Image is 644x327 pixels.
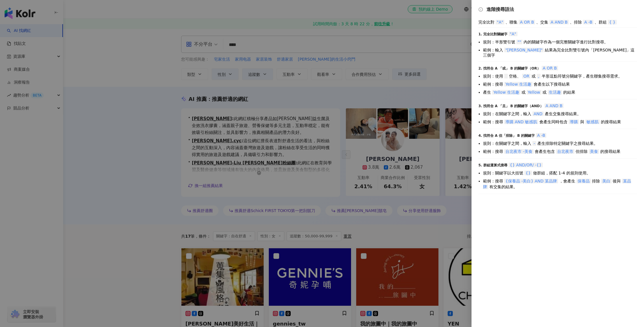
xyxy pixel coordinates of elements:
span: 敏感肌 [585,120,600,124]
span: AND [532,111,544,116]
div: 4. 找符合 A 但「排除」 B 的關鍵字 [478,132,637,138]
li: 規則：在關鍵字之間，輸入 產生排除特定關鍵字之搜尋結果。 [483,141,637,146]
span: A OR B [519,20,535,24]
div: 3. 找符合 A 「且」 B 的關鍵字（AND） [478,103,637,109]
div: 2. 找符合 A 「或」 B 的關鍵字（OR） [478,65,637,71]
div: 5. 群組運算式搜尋 [478,162,637,168]
span: A AND B [549,20,569,24]
span: 導購 AND 敏感肌 [504,120,538,124]
div: 完全比對 、聯集 、交集 、排除 、群組 [478,19,637,25]
span: 美白 [601,179,612,183]
span: {} [524,171,532,175]
span: Yellow 生活趣 [504,82,532,86]
span: 台北夜市 [556,149,574,154]
span: OR [522,74,530,78]
span: "A" [509,32,517,36]
li: 範例：搜尋 ，會產生 排除 後與 有交集的結果。 [483,178,637,190]
span: Yellow 生活趣 [492,90,520,95]
span: {} AND/OR/ -{} [509,163,543,167]
li: 範例：搜尋 會產生同時包含 與 的搜尋結果 [483,119,637,125]
span: A -B [583,20,593,24]
li: 範例：搜尋 會產生以下搜尋結果 [483,81,637,87]
span: 生活趣 [548,90,562,95]
span: "A" [496,20,504,24]
li: 規則：關鍵字以大括號 做群組，搭配 1-4 的規則使用。 [483,170,637,176]
span: "[PERSON_NAME]" [504,48,544,52]
span: A AND B [545,103,564,108]
div: 進階搜尋語法 [478,7,637,12]
li: 範例：搜尋 會產生包含 但排除 的搜尋結果 [483,149,637,154]
div: 1. 完全比對關鍵字 [478,31,637,37]
span: 美食 [589,149,599,154]
span: A -B [536,133,546,138]
li: 規則：在關鍵字之間，輸入 產生交集搜尋結果。 [483,111,637,117]
li: 規則：半形雙引號 內的關鍵字作為一個完整關鍵字進行比對搜尋。 [483,39,637,45]
span: {保養品 -美白} AND 某品牌 [504,179,558,183]
span: 導購 [569,120,579,124]
span: "" [516,40,522,44]
span: A OR B [542,66,558,70]
li: 產生 或 或 的結果 [483,89,637,95]
span: 保養品 [576,179,591,183]
li: 範例：輸入 結果為完全比對雙引號內「[PERSON_NAME]」這三個字 [483,47,637,57]
span: 台北夜市 -美食 [504,149,534,154]
span: , [537,74,540,78]
span: { } [608,20,616,24]
span: - [532,141,536,146]
li: 規則：使用 空格、 或 半形逗點符號分關鍵字，產生聯集搜尋需求。 [483,73,637,79]
span: Yellow [527,90,541,95]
